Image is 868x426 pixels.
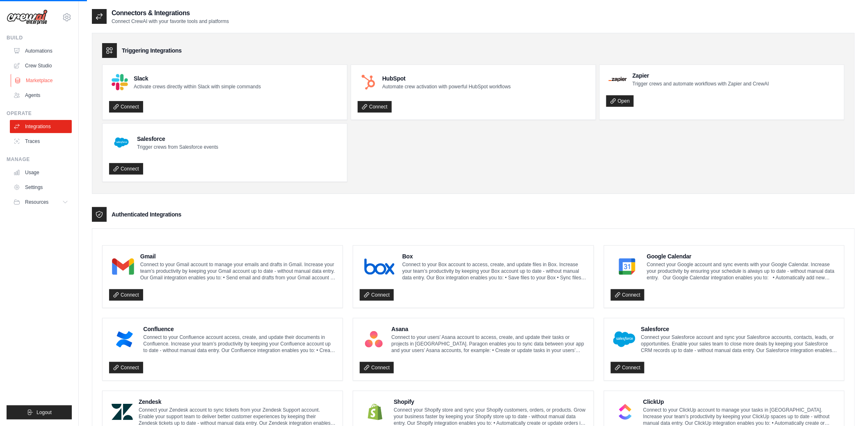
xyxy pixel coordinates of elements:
a: Connect [611,289,645,301]
img: Zapier Logo [609,77,627,82]
img: ClickUp Logo [613,404,637,420]
a: Connect [611,362,645,373]
a: Crew Studio [10,59,72,72]
h4: Confluence [143,325,336,333]
h4: Google Calendar [647,252,838,260]
a: Connect [109,289,143,301]
h4: Salesforce [641,325,838,333]
span: Logout [37,409,52,416]
h4: Gmail [140,252,336,260]
span: Resources [25,199,48,205]
p: Connect to your Box account to access, create, and update files in Box. Increase your team’s prod... [402,261,587,281]
a: Agents [10,89,72,102]
a: Connect [358,101,392,113]
h2: Connectors & Integrations [112,8,229,18]
img: Gmail Logo [112,258,135,275]
h4: Box [402,252,587,260]
h4: Salesforce [137,135,218,143]
h3: Authenticated Integrations [112,210,181,219]
button: Logout [7,405,72,419]
h4: Zendesk [139,398,336,406]
img: Shopify Logo [362,404,388,420]
p: Activate crews directly within Slack with simple commands [134,83,261,90]
img: Google Calendar Logo [613,258,641,275]
a: Integrations [10,120,72,133]
p: Connect to your Confluence account access, create, and update their documents in Confluence. Incr... [143,334,336,354]
a: Connect [109,362,143,373]
p: Connect your Salesforce account and sync your Salesforce accounts, contacts, leads, or opportunit... [641,334,838,354]
img: Logo [7,9,48,25]
p: Connect to your users’ Asana account to access, create, and update their tasks or projects in [GE... [391,334,587,354]
img: Zendesk Logo [112,404,133,420]
a: Connect [109,101,143,113]
button: Resources [10,196,72,209]
h4: Slack [134,74,261,83]
img: Salesforce Logo [613,331,635,348]
a: Traces [10,135,72,148]
a: Connect [360,362,394,373]
a: Open [606,95,634,107]
div: Build [7,35,72,41]
a: Automations [10,44,72,58]
h4: Shopify [394,398,587,406]
h4: ClickUp [643,398,838,406]
h3: Triggering Integrations [122,46,182,55]
a: Connect [360,289,394,301]
p: Connect to your Gmail account to manage your emails and drafts in Gmail. Increase your team’s pro... [140,261,336,281]
p: Connect your Google account and sync events with your Google Calendar. Increase your productivity... [647,261,838,281]
h4: HubSpot [382,74,511,83]
img: Asana Logo [362,331,386,348]
h4: Asana [391,325,587,333]
a: Marketplace [11,74,73,87]
div: Manage [7,156,72,163]
img: Confluence Logo [112,331,137,348]
h4: Zapier [633,71,769,80]
img: Box Logo [362,258,396,275]
p: Automate crew activation with powerful HubSpot workflows [382,83,511,90]
p: Trigger crews and automate workflows with Zapier and CrewAI [633,81,769,87]
img: Slack Logo [112,74,128,90]
p: Trigger crews from Salesforce events [137,144,218,150]
p: Connect CrewAI with your favorite tools and platforms [112,18,229,25]
a: Usage [10,166,72,179]
a: Settings [10,181,72,194]
a: Connect [109,163,143,175]
div: Operate [7,110,72,117]
img: Salesforce Logo [112,133,131,152]
img: HubSpot Logo [360,74,377,90]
